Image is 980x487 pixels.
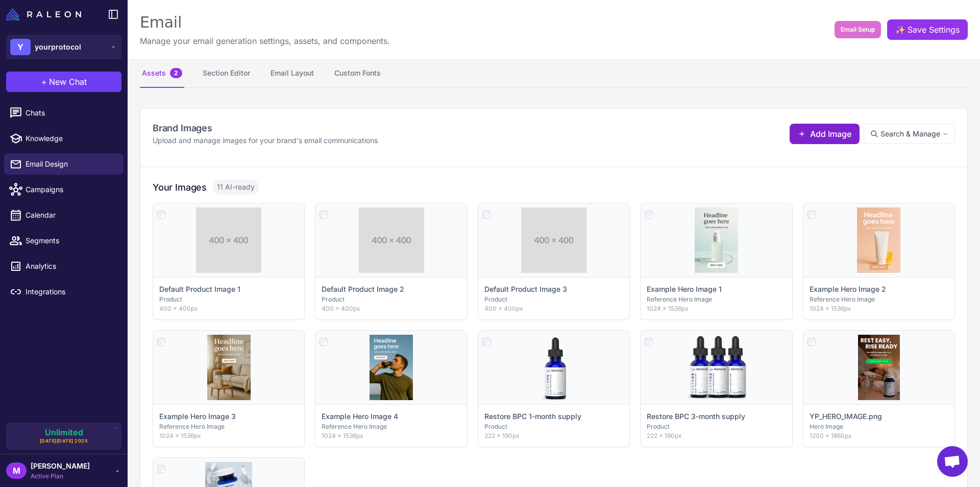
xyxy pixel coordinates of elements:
[895,24,903,32] span: ✨
[26,184,115,195] span: Campaigns
[170,68,182,78] span: 2
[159,431,298,440] p: 1024 × 1536px
[40,437,88,445] span: [DATE][DATE] 2025
[159,422,298,431] p: Reference Hero Image
[810,422,948,431] p: Hero Image
[26,210,115,221] span: Calendar
[4,256,124,277] a: Analytics
[835,21,881,38] button: Email Setup
[647,411,745,422] p: Restore BPC 3-month supply
[647,422,786,431] p: Product
[484,284,567,295] p: Default Product Image 3
[810,304,948,313] p: 1024 × 1536px
[140,59,184,88] button: Assets2
[268,59,316,88] button: Email Layout
[35,41,81,53] span: yourprotocol
[6,35,121,59] button: Yyourprotocol
[10,39,31,55] div: Y
[159,304,298,313] p: 400 × 400px
[4,281,124,303] a: Integrations
[484,411,581,422] p: Restore BPC 1-month supply
[810,431,948,440] p: 1200 × 1860px
[887,19,968,40] button: ✨Save Settings
[45,428,83,436] span: Unlimited
[26,133,115,144] span: Knowledge
[937,446,968,477] div: Open chat
[4,204,124,226] a: Calendar
[790,124,860,144] button: Add Image
[864,124,955,144] button: Search & Manage
[322,284,404,295] p: Default Product Image 2
[322,422,460,431] p: Reference Hero Image
[322,304,460,313] p: 400 × 400px
[322,295,460,304] p: Product
[49,76,87,88] span: New Chat
[213,179,259,195] span: 11 AI-ready
[810,128,851,140] span: Add Image
[153,180,207,194] h3: Your Images
[484,304,623,313] p: 400 × 400px
[810,295,948,304] p: Reference Hero Image
[880,128,940,140] span: Search & Manage
[6,462,27,479] div: M
[26,261,115,272] span: Analytics
[6,8,81,20] img: Raleon Logo
[484,431,623,440] p: 222 × 190px
[322,431,460,440] p: 1024 × 1536px
[140,12,390,33] div: Email
[31,460,90,472] span: [PERSON_NAME]
[201,59,252,88] button: Section Editor
[159,295,298,304] p: Product
[4,102,124,124] a: Chats
[841,25,875,34] span: Email Setup
[26,107,115,119] span: Chats
[4,128,124,149] a: Knowledge
[6,8,85,20] a: Raleon Logo
[810,411,882,422] p: YP_HERO_IMAGE.png
[4,230,124,251] a: Segments
[4,179,124,200] a: Campaigns
[484,295,623,304] p: Product
[332,59,383,88] button: Custom Fonts
[484,422,623,431] p: Product
[647,431,786,440] p: 222 × 190px
[647,284,722,295] p: Example Hero Image 1
[322,411,398,422] p: Example Hero Image 4
[159,284,240,295] p: Default Product Image 1
[153,135,378,146] p: Upload and manage images for your brand's email communications
[159,411,236,422] p: Example Hero Image 3
[41,76,47,88] span: +
[810,284,886,295] p: Example Hero Image 2
[26,158,115,170] span: Email Design
[26,286,115,297] span: Integrations
[647,295,786,304] p: Reference Hero Image
[26,235,115,246] span: Segments
[140,35,390,47] p: Manage your email generation settings, assets, and components.
[647,304,786,313] p: 1024 × 1536px
[31,472,90,481] span: Active Plan
[6,72,121,92] button: +New Chat
[153,121,378,135] h2: Brand Images
[4,153,124,175] a: Email Design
